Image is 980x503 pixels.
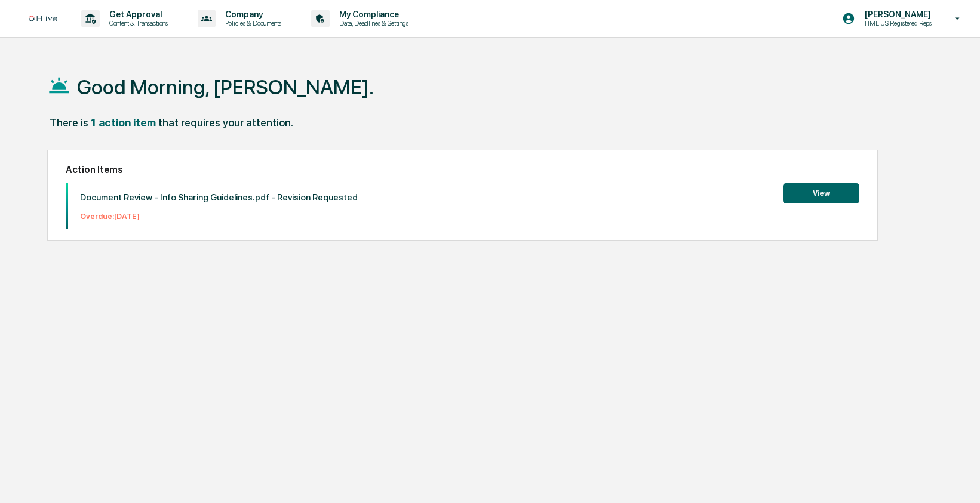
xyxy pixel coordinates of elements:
p: Overdue: [DATE] [80,212,358,221]
h1: Good Morning, [PERSON_NAME]. [77,75,374,99]
p: Content & Transactions [100,19,174,27]
p: Data, Deadlines & Settings [330,19,414,27]
p: [PERSON_NAME] [855,10,938,19]
h2: Action Items [66,164,859,175]
img: logo [29,16,57,22]
div: There is [50,116,88,129]
button: View [783,183,859,203]
p: My Compliance [330,10,414,19]
a: View [783,187,859,198]
p: Get Approval [100,10,174,19]
p: Company [216,10,287,19]
p: Document Review - Info Sharing Guidelines.pdf - Revision Requested [80,192,358,203]
p: HML US Registered Reps [855,19,938,27]
div: 1 action item [91,116,156,129]
div: that requires your attention. [158,116,293,129]
p: Policies & Documents [216,19,287,27]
